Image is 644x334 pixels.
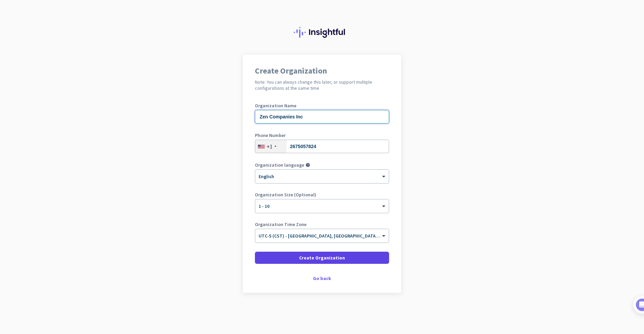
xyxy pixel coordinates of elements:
[255,276,389,281] div: Go back
[267,143,272,150] div: +1
[255,163,304,167] label: Organization language
[255,110,389,123] input: What is the name of your organization?
[255,103,389,108] label: Organization Name
[255,79,389,91] h2: Note: You can always change this later, or support multiple configurations at the same time
[255,192,389,197] label: Organization Size (Optional)
[294,27,350,38] img: Insightful
[255,133,389,138] label: Phone Number
[305,163,310,167] i: help
[255,252,389,264] button: Create Organization
[255,67,389,75] h1: Create Organization
[299,254,345,261] span: Create Organization
[255,222,389,227] label: Organization Time Zone
[255,140,389,153] input: 201-555-0123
